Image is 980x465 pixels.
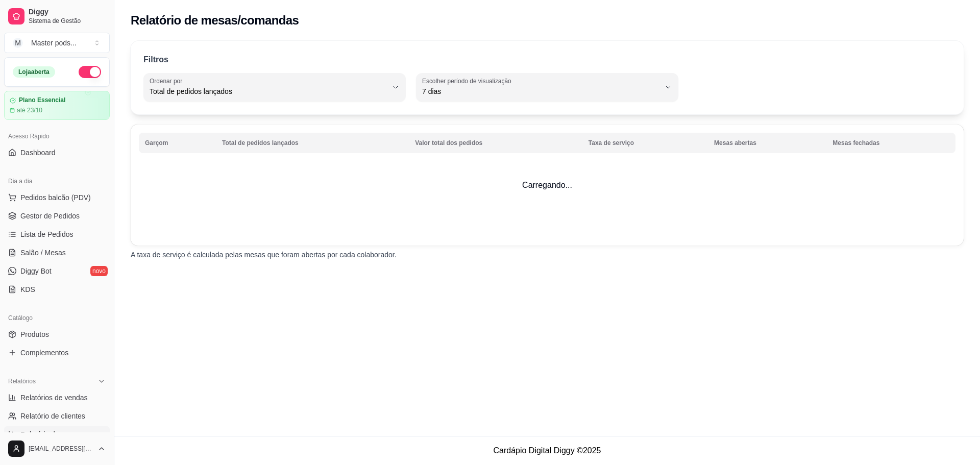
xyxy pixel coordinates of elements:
[20,411,85,421] span: Relatório de clientes
[4,345,110,361] a: Complementos
[31,38,77,48] div: Master pods ...
[8,377,36,385] span: Relatórios
[13,38,23,48] span: M
[4,244,110,261] a: Salão / Mesas
[422,86,660,96] span: 7 dias
[4,226,110,242] a: Lista de Pedidos
[20,211,80,221] span: Gestor de Pedidos
[4,436,110,461] button: [EMAIL_ADDRESS][DOMAIN_NAME]
[4,189,110,206] button: Pedidos balcão (PDV)
[131,250,964,260] p: A taxa de serviço é calculada pelas mesas que foram abertas por cada colaborador.
[13,66,55,78] div: Loja aberta
[4,208,110,224] a: Gestor de Pedidos
[20,284,35,295] span: KDS
[4,4,110,29] a: DiggySistema de Gestão
[143,54,168,66] p: Filtros
[17,106,42,114] article: até 23/10
[29,8,106,17] span: Diggy
[150,86,387,96] span: Total de pedidos lançados
[143,73,406,102] button: Ordenar porTotal de pedidos lançados
[4,33,110,53] button: Select a team
[4,426,110,443] a: Relatório de mesas
[29,445,93,453] span: [EMAIL_ADDRESS][DOMAIN_NAME]
[20,348,68,358] span: Complementos
[150,77,186,85] label: Ordenar por
[20,329,49,339] span: Produtos
[4,281,110,298] a: KDS
[131,125,964,246] td: Carregando...
[4,408,110,424] a: Relatório de clientes
[20,192,91,203] span: Pedidos balcão (PDV)
[4,326,110,342] a: Produtos
[20,429,82,439] span: Relatório de mesas
[79,66,101,78] button: Alterar Status
[422,77,514,85] label: Escolher período de visualização
[114,436,980,465] footer: Cardápio Digital Diggy © 2025
[416,73,678,102] button: Escolher período de visualização7 dias
[4,389,110,406] a: Relatórios de vendas
[4,263,110,279] a: Diggy Botnovo
[4,310,110,326] div: Catálogo
[19,96,65,104] article: Plano Essencial
[20,229,73,239] span: Lista de Pedidos
[4,91,110,120] a: Plano Essencialaté 23/10
[4,173,110,189] div: Dia a dia
[131,12,299,29] h2: Relatório de mesas/comandas
[20,248,66,258] span: Salão / Mesas
[20,148,56,158] span: Dashboard
[4,144,110,161] a: Dashboard
[29,17,106,25] span: Sistema de Gestão
[20,266,52,276] span: Diggy Bot
[20,393,88,403] span: Relatórios de vendas
[4,128,110,144] div: Acesso Rápido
